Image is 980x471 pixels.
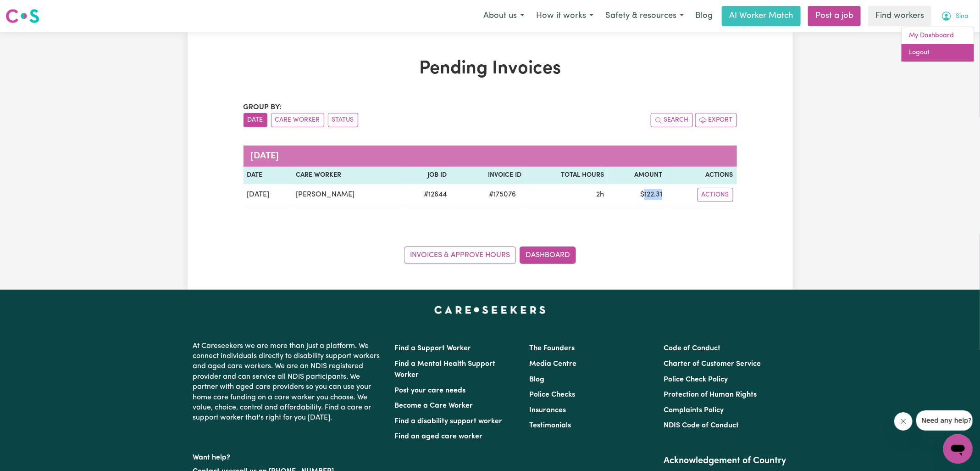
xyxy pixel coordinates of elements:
[328,113,358,127] button: sort invoices by paid status
[244,184,293,206] td: [DATE]
[664,422,739,429] a: NDIS Code of Conduct
[395,433,483,440] a: Find an aged care worker
[193,449,384,463] p: Want help?
[868,6,931,26] a: Find workers
[902,27,974,45] a: My Dashboard
[292,167,401,184] th: Care Worker
[450,167,525,184] th: Invoice ID
[664,345,720,352] a: Code of Conduct
[651,113,693,127] button: Search
[404,247,516,264] a: Invoices & Approve Hours
[477,6,530,26] button: About us
[599,6,690,26] button: Safety & resources
[529,345,575,352] a: The Founders
[608,184,666,206] td: $ 122.31
[401,184,450,206] td: # 12644
[664,407,724,414] a: Complaints Policy
[395,387,466,394] a: Post your care needs
[529,422,571,429] a: Testimonials
[520,247,576,264] a: Dashboard
[608,167,666,184] th: Amount
[395,360,496,379] a: Find a Mental Health Support Worker
[664,455,787,466] h2: Acknowledgement of Country
[244,58,737,80] h1: Pending Invoices
[483,189,521,200] span: # 175076
[244,113,267,127] button: sort invoices by date
[943,434,973,464] iframe: Button to launch messaging window
[916,410,973,431] iframe: Message from company
[894,412,913,431] iframe: Close message
[6,8,39,24] img: Careseekers logo
[666,167,736,184] th: Actions
[695,113,737,127] button: Export
[271,113,324,127] button: sort invoices by care worker
[529,407,566,414] a: Insurances
[525,167,608,184] th: Total Hours
[808,6,861,26] a: Post a job
[292,184,401,206] td: [PERSON_NAME]
[244,104,282,111] span: Group by:
[434,306,546,314] a: Careseekers home page
[244,167,293,184] th: Date
[193,337,384,427] p: At Careseekers we are more than just a platform. We connect individuals directly to disability su...
[901,27,974,62] div: My Account
[395,345,471,352] a: Find a Support Worker
[664,360,761,368] a: Charter of Customer Service
[902,44,974,62] a: Logout
[6,6,39,27] a: Careseekers logo
[664,376,728,383] a: Police Check Policy
[395,402,473,409] a: Become a Care Worker
[722,6,801,26] a: AI Worker Match
[401,167,450,184] th: Job ID
[529,391,575,398] a: Police Checks
[690,6,718,26] a: Blog
[530,6,599,26] button: How it works
[698,188,733,202] button: Actions
[395,418,503,425] a: Find a disability support worker
[529,360,576,368] a: Media Centre
[935,6,974,26] button: My Account
[597,191,604,198] span: 2 hours
[529,376,544,383] a: Blog
[956,11,969,22] span: Sina
[244,146,737,167] caption: [DATE]
[664,391,757,398] a: Protection of Human Rights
